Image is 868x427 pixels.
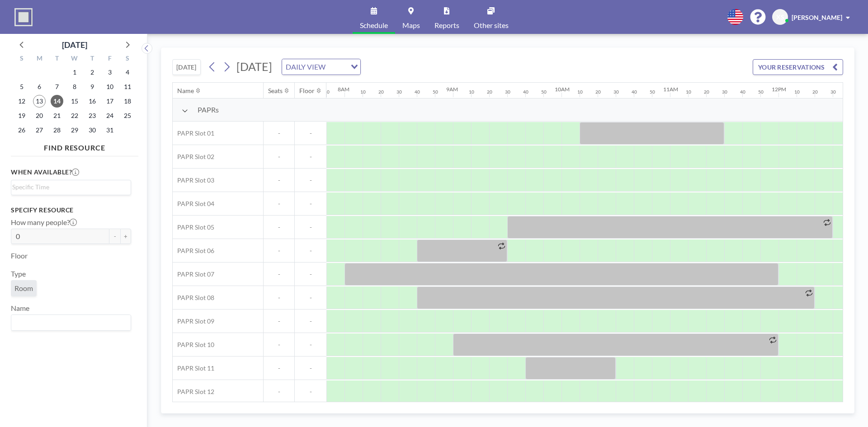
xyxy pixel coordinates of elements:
span: Reports [434,22,459,29]
span: Monday, October 6, 2025 [33,80,46,93]
span: - [264,364,294,372]
span: Tuesday, October 28, 2025 [51,124,63,136]
div: Floor [299,87,315,95]
span: XS [776,13,784,21]
span: Room [14,284,33,292]
span: Tuesday, October 14, 2025 [51,95,63,108]
div: 50 [324,89,330,95]
span: Friday, October 3, 2025 [104,66,116,79]
span: Saturday, October 18, 2025 [121,95,134,108]
span: - [295,341,326,349]
div: 50 [541,89,547,95]
span: Thursday, October 16, 2025 [86,95,99,108]
label: Name [11,304,29,313]
div: 8AM [338,86,349,93]
span: Other sites [474,22,509,29]
span: - [295,176,326,184]
span: PAPR Slot 12 [173,388,214,396]
span: Wednesday, October 1, 2025 [68,66,81,79]
div: 9AM [446,86,458,93]
button: YOUR RESERVATIONS [753,59,843,75]
span: PAPR Slot 04 [173,200,214,208]
span: PAPR Slot 07 [173,270,214,278]
div: S [13,53,31,65]
div: 20 [378,89,384,95]
span: Thursday, October 9, 2025 [86,80,99,93]
div: 10 [794,89,800,95]
span: Schedule [360,22,388,29]
div: Search for option [282,59,360,75]
h4: FIND RESOURCE [11,140,138,152]
span: Sunday, October 19, 2025 [15,109,28,122]
span: Friday, October 31, 2025 [104,124,116,136]
span: - [295,200,326,208]
span: Wednesday, October 15, 2025 [68,95,81,108]
button: - [109,229,120,244]
span: PAPR Slot 03 [173,176,214,184]
span: - [264,247,294,255]
span: - [295,294,326,302]
div: W [66,53,84,65]
div: 30 [722,89,727,95]
div: 12PM [772,86,786,93]
span: Monday, October 20, 2025 [33,109,46,122]
span: - [264,388,294,396]
span: - [264,129,294,137]
input: Search for option [12,317,126,328]
div: 20 [595,89,601,95]
div: 40 [415,89,420,95]
span: - [264,223,294,231]
div: 10 [686,89,691,95]
div: Search for option [11,315,131,330]
span: PAPR Slot 02 [173,153,214,161]
div: T [83,53,101,65]
div: T [48,53,66,65]
span: - [295,364,326,372]
span: PAPR Slot 08 [173,294,214,302]
span: PAPR Slot 11 [173,364,214,372]
span: - [295,317,326,325]
span: - [264,176,294,184]
span: Thursday, October 2, 2025 [86,66,99,79]
span: Monday, October 27, 2025 [33,124,46,136]
div: 20 [812,89,818,95]
label: How many people? [11,218,77,227]
div: 10 [360,89,366,95]
div: 40 [523,89,528,95]
div: F [101,53,118,65]
span: - [295,247,326,255]
div: 20 [487,89,492,95]
div: [DATE] [62,38,87,51]
span: Sunday, October 26, 2025 [15,124,28,136]
span: - [295,153,326,161]
div: 50 [650,89,655,95]
label: Type [11,269,26,278]
span: - [264,294,294,302]
span: - [264,270,294,278]
span: - [264,317,294,325]
span: - [264,341,294,349]
button: + [120,229,131,244]
button: [DATE] [172,59,201,75]
span: Thursday, October 30, 2025 [86,124,99,136]
div: 30 [613,89,619,95]
span: Saturday, October 4, 2025 [121,66,134,79]
div: 40 [632,89,637,95]
span: Monday, October 13, 2025 [33,95,46,108]
span: Saturday, October 11, 2025 [121,80,134,93]
div: Search for option [11,180,131,194]
span: Friday, October 10, 2025 [104,80,116,93]
span: - [264,153,294,161]
div: 10AM [555,86,570,93]
div: 50 [433,89,438,95]
span: - [295,388,326,396]
div: 30 [396,89,402,95]
span: Wednesday, October 8, 2025 [68,80,81,93]
div: 11AM [663,86,678,93]
input: Search for option [12,182,126,192]
span: Tuesday, October 21, 2025 [51,109,63,122]
span: [PERSON_NAME] [792,14,842,21]
div: 50 [758,89,764,95]
input: Search for option [328,61,345,73]
img: organization-logo [14,8,33,26]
